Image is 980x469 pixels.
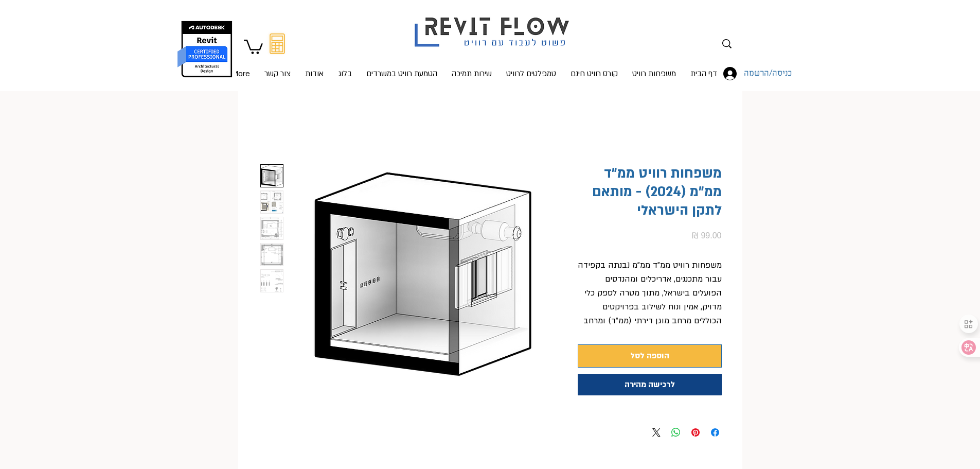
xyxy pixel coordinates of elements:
[670,426,682,439] a: Share on WhatsApp
[444,63,499,83] a: שירות תמיכה
[290,164,557,380] img: משפחות רוויט ממד תיבת נח לפי התקן הישראלי
[578,374,722,395] button: לרכישה מהירה
[578,258,722,356] p: משפחות רוויט ממ"ד ממ"מ נבנתה בקפידה עבור מתכננים, אדריכלים ומהנדסים הפועלים בישראל, מתוך מטרה לספ...
[686,64,721,84] p: דף הבית
[499,63,563,83] a: טמפלטים לרוויט
[176,21,234,78] img: autodesk certified professional in revit for architectural design יונתן אלדד
[362,64,441,84] p: הטמעת רוויט במשרדים
[261,270,283,292] img: Thumbnail: משפחות רוויט ממד תיבת נח להורדה
[630,349,669,363] span: הוספה לסל
[709,426,721,439] a: Share on Facebook
[261,165,283,187] img: Thumbnail: משפחות רוויט ממד תיבת נח לפי התקן הישראלי
[740,67,795,80] span: כניסה/הרשמה
[298,63,331,83] a: אודות
[227,64,254,84] p: More
[563,63,625,83] a: קורס רוויט חינם
[625,63,683,83] a: משפחות רוויט
[404,2,582,49] img: Revit flow logo פשוט לעבוד עם רוויט
[261,244,283,266] img: Thumbnail: משפחות רוויט ממד תיבת נח להורדה
[628,64,680,84] p: משפחות רוויט
[257,63,298,83] a: צור קשר
[578,344,722,368] button: הוספה לסל
[260,190,283,214] button: Thumbnail: משפחות רוויט ממ"ד תיבת נח לפי התקן הישראלי
[331,63,359,83] a: בלוג
[502,64,560,84] p: טמפלטים לרוויט
[716,64,762,83] button: כניסה/הרשמה
[260,164,283,187] button: Thumbnail: משפחות רוויט ממד תיבת נח לפי התקן הישראלי
[566,64,622,84] p: קורס רוויט חינם
[625,379,675,390] span: לרכישה מהירה
[301,64,328,84] p: אודות
[334,64,356,84] p: בלוג
[236,63,724,84] nav: אתר
[692,231,722,240] span: 99.00 ₪
[689,426,702,439] a: Pin on Pinterest
[683,63,724,83] a: דף הבית
[448,64,496,84] p: שירות תמיכה
[261,217,283,239] img: Thumbnail: משפחות רוויט ממ"ד תיבת נח לפי התקן הישראלי
[260,217,283,240] button: Thumbnail: משפחות רוויט ממ"ד תיבת נח לפי התקן הישראלי
[261,191,283,213] img: Thumbnail: משפחות רוויט ממ"ד תיבת נח לפי התקן הישראלי
[260,243,283,266] button: Thumbnail: משפחות רוויט ממד תיבת נח להורדה
[650,426,663,439] a: Share on X
[578,164,722,220] h1: משפחות רוויט ממ"ד ממ"מ (2024) - מותאם לתקן הישראלי
[270,33,285,54] svg: מחשבון מעבר מאוטוקאד לרוויט
[359,63,444,83] a: הטמעת רוויט במשרדים
[260,64,295,84] p: צור קשר
[260,269,283,292] button: Thumbnail: משפחות רוויט ממד תיבת נח להורדה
